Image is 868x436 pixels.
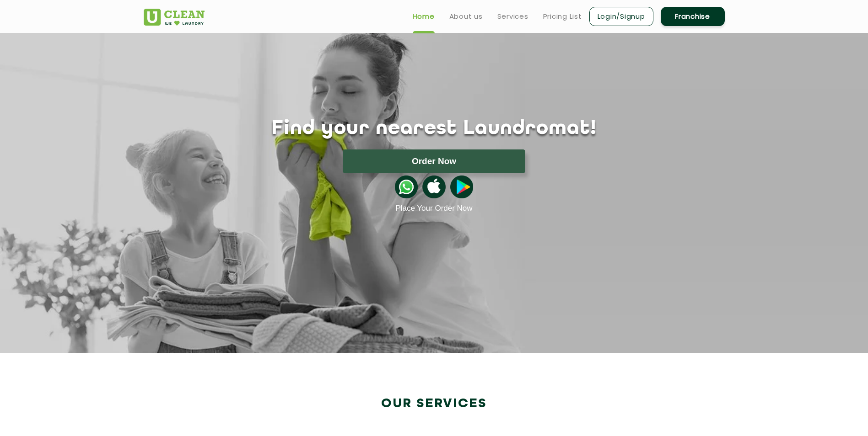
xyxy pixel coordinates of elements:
a: Franchise [661,7,725,26]
button: Order Now [343,149,525,173]
img: apple-icon.png [422,175,445,198]
h1: Find your nearest Laundromat! [137,117,732,140]
a: Place Your Order Now [395,204,472,213]
a: Home [413,11,435,22]
h2: Our Services [144,396,725,411]
a: Pricing List [543,11,582,22]
img: UClean Laundry and Dry Cleaning [144,9,205,26]
a: Login/Signup [589,7,653,26]
a: About us [449,11,483,22]
img: whatsappicon.png [395,175,418,198]
a: Services [497,11,528,22]
img: playstoreicon.png [450,175,473,198]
